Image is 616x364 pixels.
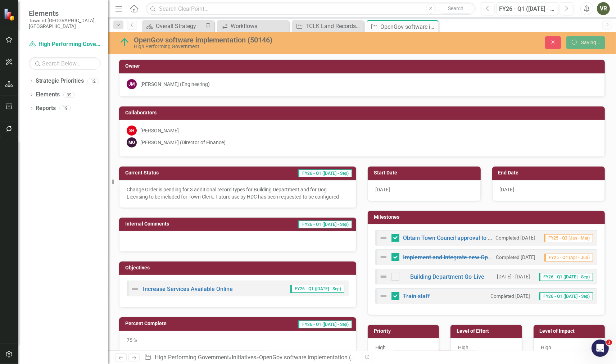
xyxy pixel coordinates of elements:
[379,272,388,281] img: Not Defined
[125,110,601,115] h3: Collaborators
[305,22,362,31] div: TCLK Land Records Scanning (50141)
[144,22,203,31] a: Overall Strategy
[379,233,388,242] img: Not Defined
[495,235,535,241] small: Completed [DATE]
[379,292,388,300] img: Not Defined
[36,77,84,85] a: Strategic Priorities
[36,91,60,99] a: Elements
[448,5,463,11] span: Search
[374,328,435,334] h3: Priority
[119,331,356,352] div: 75 %
[290,285,344,293] span: FY26 - Q1 ([DATE] - Sep)
[29,57,101,70] input: Search Below...
[592,340,609,357] iframe: Intercom live chat
[499,5,556,13] div: FY26 - Q1 ([DATE] - Sep)
[566,36,605,49] button: Saving...
[125,170,212,176] h3: Current Status
[410,273,484,280] a: Building Department Go-Live
[497,2,558,15] button: FY26 - Q1 ([DATE] - Sep)
[134,44,390,49] div: High Performing Government
[29,18,101,29] small: Town of [GEOGRAPHIC_DATA], [GEOGRAPHIC_DATA]
[539,292,593,300] span: FY26 - Q1 ([DATE] - Sep)
[497,273,530,280] small: [DATE] - [DATE]
[544,234,593,242] span: FY25 - Q3 (Jan - Mar)
[294,22,362,31] a: TCLK Land Records Scanning (50141)
[231,22,287,31] div: Workflows
[125,221,226,227] h3: Internal Comments
[127,137,137,147] div: MO
[127,126,137,136] div: SH
[140,139,226,146] div: [PERSON_NAME] (Director of Finance)
[500,187,515,192] span: [DATE]
[298,169,352,177] span: FY26 - Q1 ([DATE] - Sep)
[403,254,529,261] a: Implement and integrate new OpenGov software
[490,293,530,300] small: Completed [DATE]
[146,3,476,15] input: Search ClearPoint...
[259,354,369,361] div: OpenGov software implementation (50146)
[125,63,601,69] h3: Owner
[119,36,130,48] img: On Target
[374,170,477,176] h3: Start Date
[498,170,602,176] h3: End Date
[156,22,203,31] div: Overall Strategy
[403,293,430,300] a: Train staff
[125,265,353,270] h3: Objectives
[458,345,468,350] span: High
[143,286,233,292] a: Increase Services Available Online
[59,105,71,112] div: 19
[140,127,179,134] div: [PERSON_NAME]
[134,36,390,44] div: OpenGov software implementation (50146)
[127,186,349,200] p: Change Order is pending for 3 additional record types for Building Department and for Dog Licensi...
[597,2,610,15] button: VR
[544,254,593,261] span: FY25 - Q4 (Apr - Jun)
[87,78,99,84] div: 12
[380,22,437,31] div: OpenGov software implementation (50146)
[29,9,101,18] span: Elements
[131,285,139,293] img: Not Defined
[606,340,612,345] span: 1
[438,4,474,14] button: Search
[540,328,601,334] h3: Level of Impact
[457,328,518,334] h3: Level of Effort
[232,354,256,361] a: Initiatives
[298,320,352,328] span: FY26 - Q1 ([DATE] - Sep)
[63,92,75,98] div: 39
[155,354,229,361] a: High Performing Government
[127,79,137,89] div: JM
[36,104,56,113] a: Reports
[541,345,552,350] span: High
[379,253,388,261] img: Not Defined
[496,254,535,261] small: Completed [DATE]
[219,22,287,31] a: Workflows
[375,187,390,192] span: [DATE]
[298,220,352,228] span: FY26 - Q1 ([DATE] - Sep)
[125,321,223,326] h3: Percent Complete
[375,345,386,350] span: High
[144,354,357,362] div: » »
[3,8,16,21] img: ClearPoint Strategy
[29,40,101,49] a: High Performing Government
[539,273,593,281] span: FY26 - Q1 ([DATE] - Sep)
[374,214,601,220] h3: Milestones
[140,81,210,88] div: [PERSON_NAME] (Engineering)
